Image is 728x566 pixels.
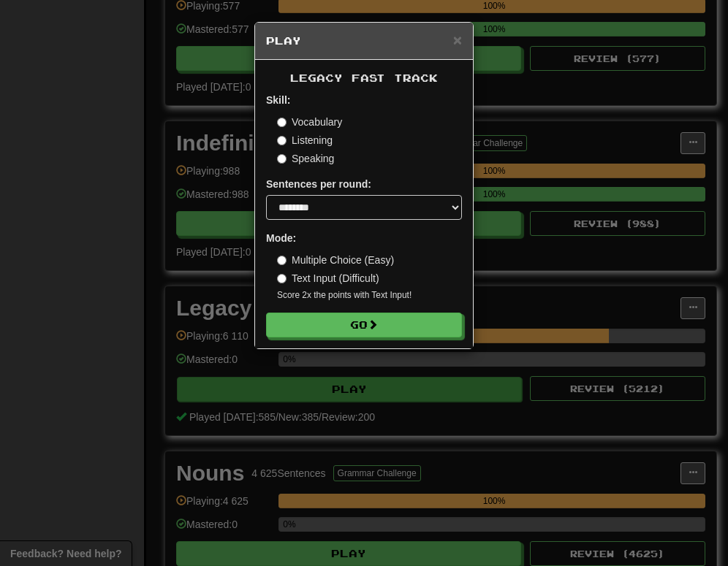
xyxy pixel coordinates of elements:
input: Multiple Choice (Easy) [277,256,287,265]
label: Text Input (Difficult) [277,271,379,286]
input: Speaking [277,154,287,164]
input: Listening [277,136,287,145]
button: Go [266,313,462,337]
label: Multiple Choice (Easy) [277,253,394,267]
span: Legacy Fast Track [290,72,438,84]
span: × [453,31,462,48]
label: Speaking [277,151,334,166]
strong: Skill: [266,94,290,106]
label: Sentences per round: [266,177,371,191]
button: Close [453,32,462,47]
h5: Play [266,34,462,48]
strong: Mode: [266,232,296,244]
small: Score 2x the points with Text Input ! [277,289,462,302]
label: Vocabulary [277,115,342,129]
input: Text Input (Difficult) [277,274,287,283]
label: Listening [277,133,333,148]
input: Vocabulary [277,118,287,127]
